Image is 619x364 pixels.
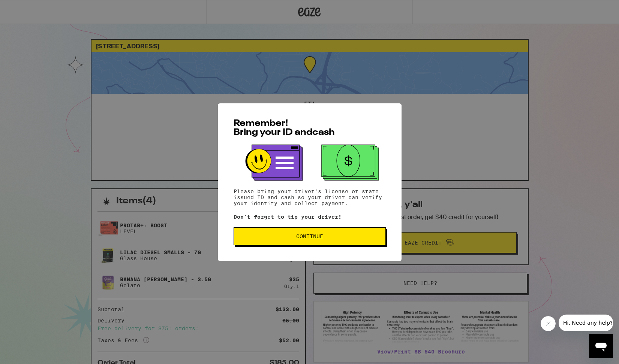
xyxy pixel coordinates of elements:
p: Please bring your driver's license or state issued ID and cash so your driver can verify your ide... [234,188,386,206]
span: Remember! Bring your ID and cash [234,119,335,137]
p: Don't forget to tip your driver! [234,214,386,220]
span: Continue [296,234,323,239]
iframe: Close message [541,316,556,331]
iframe: Button to launch messaging window [589,334,613,358]
iframe: Message from company [559,315,613,331]
button: Continue [234,227,386,245]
